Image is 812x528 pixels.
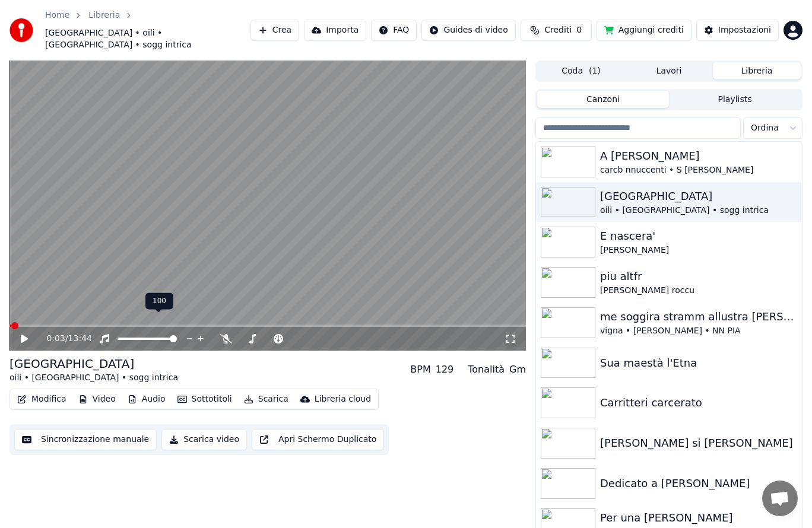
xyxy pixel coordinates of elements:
[600,395,797,411] div: Carritteri carcerato
[88,9,120,21] a: Libreria
[718,24,771,36] div: Impostazioni
[509,362,526,377] div: Gm
[74,391,120,408] button: Video
[544,24,572,36] span: Crediti
[12,391,71,408] button: Modifica
[600,475,797,492] div: Dedicato a [PERSON_NAME]
[315,393,371,405] div: Libreria cloud
[252,429,384,450] button: Apri Schermo Duplicato
[600,325,797,337] div: vigna • [PERSON_NAME] • NN PIA
[161,429,247,450] button: Scarica video
[68,333,92,345] span: 13:44
[45,27,250,51] span: [GEOGRAPHIC_DATA] • oili • [GEOGRAPHIC_DATA] • sogg intrica
[9,355,178,372] div: [GEOGRAPHIC_DATA]
[751,122,779,134] span: Ordina
[45,9,250,51] nav: breadcrumb
[45,9,69,21] a: Home
[9,18,33,42] img: youka
[537,91,669,108] button: Canzoni
[600,510,797,526] div: Per una [PERSON_NAME]
[600,435,797,451] div: [PERSON_NAME] si [PERSON_NAME]
[46,333,75,345] div: /
[600,285,797,297] div: [PERSON_NAME] roccu
[421,20,515,41] button: Guides di video
[371,20,417,41] button: FAQ
[468,362,505,377] div: Tonalità
[521,20,592,41] button: Crediti0
[669,91,801,108] button: Playlists
[762,481,798,516] a: Aprire la chat
[597,20,692,41] button: Aggiungi crediti
[14,429,157,450] button: Sincronizzazione manuale
[600,188,797,205] div: [GEOGRAPHIC_DATA]
[600,308,797,325] div: me soggira stramm allustra [PERSON_NAME]
[239,391,293,408] button: Scarica
[436,362,454,377] div: 129
[410,362,430,377] div: BPM
[600,355,797,371] div: Sua maestà l'Etna
[9,372,178,384] div: oili • [GEOGRAPHIC_DATA] • sogg intrica
[46,333,65,345] span: 0:03
[713,62,801,79] button: Libreria
[600,228,797,244] div: E nascera'
[145,293,173,310] div: 100
[123,391,170,408] button: Audio
[696,20,779,41] button: Impostazioni
[600,268,797,285] div: piu altfr
[625,62,713,79] button: Lavori
[600,164,797,176] div: carcb nnuccenti • S [PERSON_NAME]
[600,244,797,256] div: [PERSON_NAME]
[600,205,797,217] div: oili • [GEOGRAPHIC_DATA] • sogg intrica
[600,148,797,164] div: A [PERSON_NAME]
[304,20,366,41] button: Importa
[576,24,582,36] span: 0
[537,62,625,79] button: Coda
[173,391,237,408] button: Sottotitoli
[589,65,601,77] span: ( 1 )
[250,20,299,41] button: Crea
